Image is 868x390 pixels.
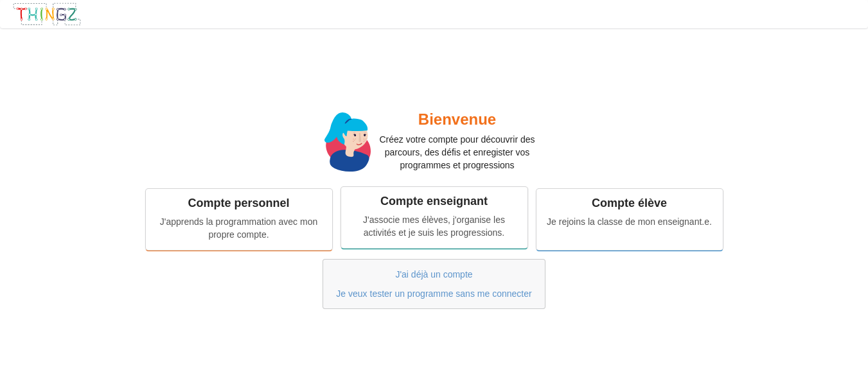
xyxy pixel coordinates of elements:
img: miss.svg [324,112,371,172]
div: Je rejoins la classe de mon enseignant.e. [545,215,714,228]
h2: Bienvenue [371,110,544,130]
a: Compte enseignantJ'associe mes élèves, j'organise les activités et je suis les progressions. [341,187,527,247]
p: Créez votre compte pour découvrir des parcours, des défis et enregister vos programmes et progres... [371,133,544,172]
img: thingz_logo.png [12,2,82,26]
div: J'associe mes élèves, j'organise les activités et je suis les progressions. [350,213,518,239]
a: J'ai déjà un compte [395,269,472,279]
div: J'apprends la programmation avec mon propre compte. [155,215,323,241]
div: Compte enseignant [350,194,518,209]
a: Compte personnelJ'apprends la programmation avec mon propre compte. [146,189,332,249]
div: Compte personnel [155,196,323,211]
a: Compte élèveJe rejoins la classe de mon enseignant.e. [536,189,723,249]
div: Compte élève [545,196,714,211]
a: Je veux tester un programme sans me connecter [336,288,531,299]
